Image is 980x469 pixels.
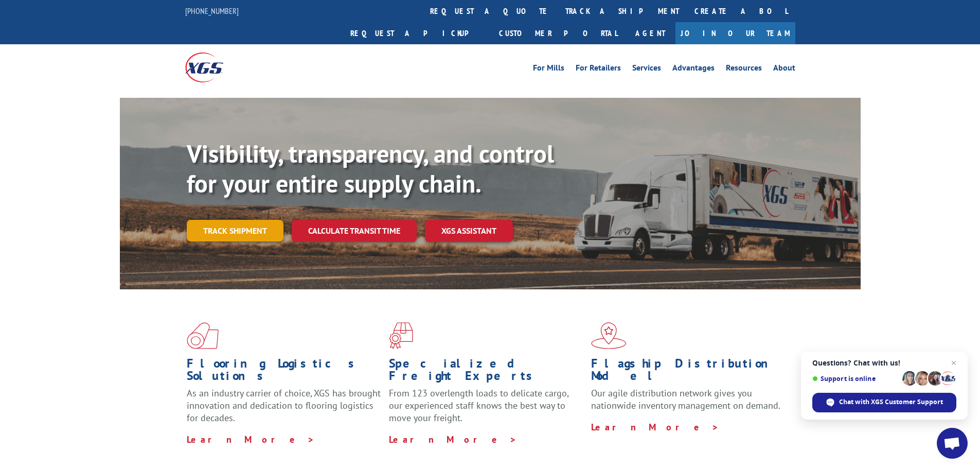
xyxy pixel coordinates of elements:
a: [PHONE_NUMBER] [185,6,239,16]
span: Support is online [812,375,899,383]
h1: Flooring Logistics Solutions [187,357,381,387]
span: Chat with XGS Customer Support [839,397,943,407]
a: For Retailers [576,64,621,75]
span: Close chat [948,357,960,369]
span: Questions? Chat with us! [812,359,956,367]
a: Advantages [672,64,715,75]
span: As an industry carrier of choice, XGS has brought innovation and dedication to flooring logistics... [187,387,381,424]
a: Resources [726,64,762,75]
a: Join Our Team [675,22,795,44]
img: xgs-icon-total-supply-chain-intelligence-red [187,322,219,349]
a: Learn More > [591,421,719,433]
a: Learn More > [187,433,315,445]
p: From 123 overlength loads to delicate cargo, our experienced staff knows the best way to move you... [389,387,583,433]
a: Agent [625,22,675,44]
div: Chat with XGS Customer Support [812,393,956,412]
a: About [773,64,795,75]
a: Calculate transit time [292,220,417,242]
a: Customer Portal [491,22,625,44]
a: Learn More > [389,433,517,445]
a: Request a pickup [343,22,491,44]
b: Visibility, transparency, and control for your entire supply chain. [187,137,554,199]
div: Open chat [937,428,968,459]
a: For Mills [533,64,564,75]
a: Services [632,64,661,75]
h1: Specialized Freight Experts [389,357,583,387]
span: Our agile distribution network gives you nationwide inventory management on demand. [591,387,780,411]
h1: Flagship Distribution Model [591,357,786,387]
a: XGS ASSISTANT [425,220,513,242]
img: xgs-icon-flagship-distribution-model-red [591,322,627,349]
img: xgs-icon-focused-on-flooring-red [389,322,413,349]
a: Track shipment [187,220,283,241]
